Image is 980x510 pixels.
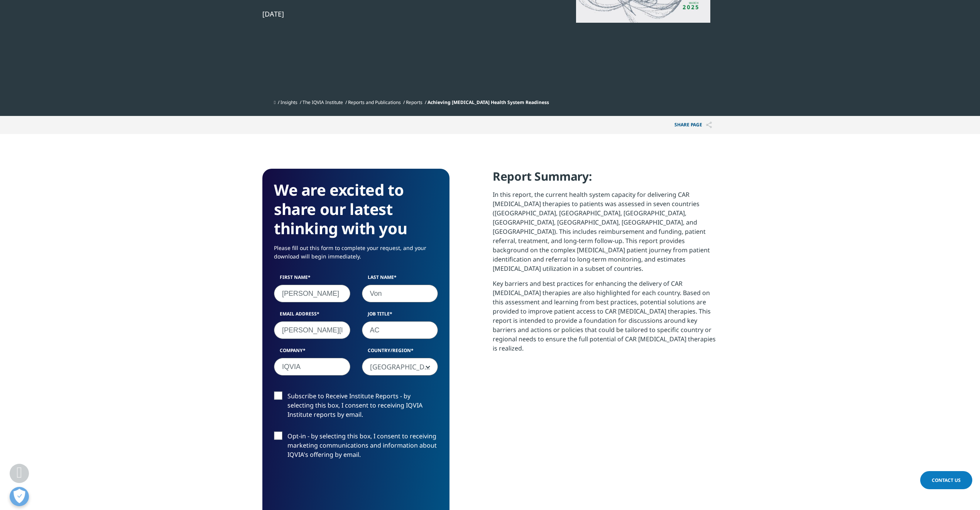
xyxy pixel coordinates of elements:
[274,310,350,321] label: Email Address
[280,99,297,106] a: Insights
[302,99,343,106] a: The IQVIA Institute
[274,180,438,238] h3: We are excited to share our latest thinking with you
[274,431,438,463] label: Opt-in - by selecting this box, I consent to receiving marketing communications and information a...
[493,279,718,359] p: Key barriers and best practices for enhancing the delivery of CAR [MEDICAL_DATA] therapies are al...
[10,487,29,506] button: Open Preferences
[427,99,549,106] span: Achieving [MEDICAL_DATA] Health System Readiness
[274,244,438,267] p: Please fill out this form to complete your request, and your download will begin immediately.
[669,116,718,134] button: Share PAGEShare PAGE
[362,358,438,376] span: Ecuador
[262,9,527,18] div: [DATE]
[362,274,438,285] label: Last Name
[362,310,438,321] label: Job Title
[932,477,961,483] span: Contact Us
[274,471,391,502] iframe: reCAPTCHA
[669,116,718,134] p: Share PAGE
[706,122,712,128] img: Share PAGE
[274,274,350,285] label: First Name
[406,99,422,106] a: Reports
[362,347,438,358] label: Country/Region
[493,169,718,190] h4: Report Summary:
[274,347,350,358] label: Company
[348,99,401,106] a: Reports and Publications
[274,391,438,423] label: Subscribe to Receive Institute Reports - by selecting this box, I consent to receiving IQVIA Inst...
[362,358,438,376] span: Ecuador
[920,471,972,489] a: Contact Us
[493,190,718,279] p: In this report, the current health system capacity for delivering CAR [MEDICAL_DATA] therapies to...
